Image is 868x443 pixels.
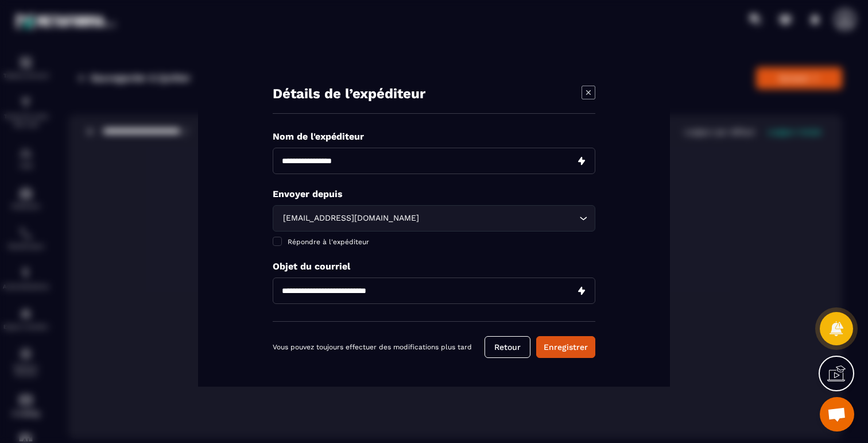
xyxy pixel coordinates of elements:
p: Nom de l'expéditeur [273,131,595,142]
p: Vous pouvez toujours effectuer des modifications plus tard [273,343,472,351]
button: Retour [485,336,530,358]
p: Envoyer depuis [273,188,595,199]
span: Répondre à l'expéditeur [288,238,369,246]
span: [EMAIL_ADDRESS][DOMAIN_NAME] [280,212,421,225]
input: Search for option [421,212,576,225]
div: Search for option [273,205,595,232]
h4: Détails de l’expéditeur [273,86,425,102]
div: Ouvrir le chat [820,397,854,432]
p: Objet du courriel [273,261,595,272]
button: Enregistrer [536,336,595,358]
